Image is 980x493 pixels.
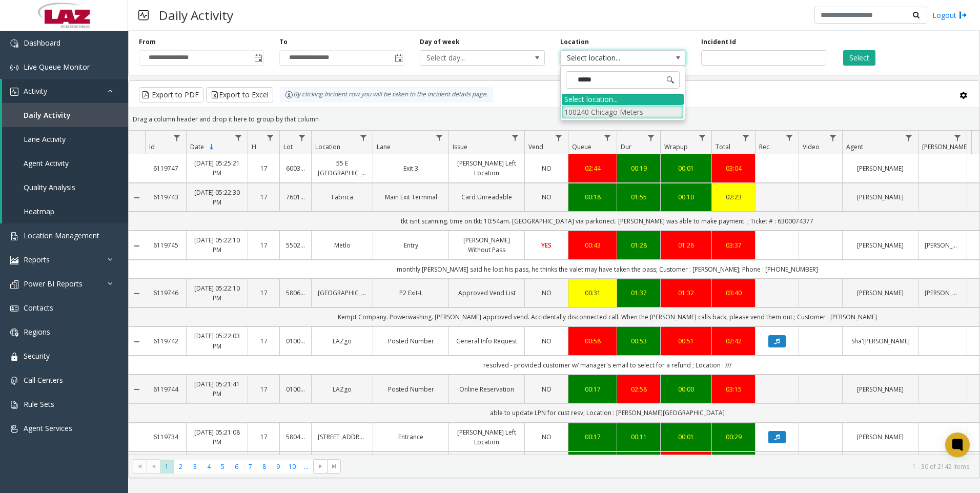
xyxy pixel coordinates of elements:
span: Page 3 [188,460,202,474]
span: Heatmap [24,207,54,216]
a: 010052 [286,336,305,346]
div: Data table [129,131,979,455]
span: Page 8 [257,460,271,474]
span: Page 5 [216,460,230,474]
a: [DATE] 05:22:30 PM [193,188,241,207]
img: 'icon' [10,304,18,313]
a: Approved Vend List [455,288,518,298]
span: NO [542,433,552,441]
a: Daily Activity [2,103,128,127]
a: Heatmap [2,199,128,223]
a: 01:37 [623,288,654,298]
a: 17 [254,288,273,298]
a: [PERSON_NAME] [925,240,961,250]
label: From [139,37,156,47]
label: Location [560,37,589,47]
a: Collapse Details [129,385,145,394]
a: [PERSON_NAME] Without Pass [455,235,518,255]
a: 17 [254,240,273,250]
div: By clicking Incident row you will be taken to the incident details page. [280,87,493,102]
a: 00:17 [575,384,610,394]
a: Lot Filter Menu [295,131,309,145]
a: 55 E [GEOGRAPHIC_DATA] [318,158,366,178]
span: Go to the last page [330,462,338,470]
button: Export to PDF [139,87,203,102]
a: 02:42 [718,336,749,346]
a: Lane Activity [2,127,128,151]
a: Location Filter Menu [357,131,371,145]
a: 00:00 [667,384,705,394]
a: Video Filter Menu [826,131,840,145]
span: Rule Sets [24,399,54,409]
a: 02:58 [623,384,654,394]
span: Issue [453,142,467,151]
div: 00:29 [718,432,749,442]
button: Export to Excel [206,87,273,102]
img: 'icon' [10,401,18,409]
span: Vend [528,142,543,151]
a: Id Filter Menu [170,131,184,145]
a: Parker Filter Menu [951,131,965,145]
div: Drag a column header and drop it here to group by that column [129,110,979,128]
img: infoIcon.svg [285,91,293,99]
a: Sha'[PERSON_NAME] [849,336,912,346]
span: Page 1 [160,460,174,474]
a: Date Filter Menu [232,131,246,145]
a: Entry [379,240,442,250]
a: Posted Number [379,336,442,346]
div: 00:19 [623,163,654,173]
div: 00:53 [623,336,654,346]
span: NO [542,337,552,345]
span: Activity [24,86,47,96]
a: Activity [2,79,128,103]
a: Card Unreadable [455,192,518,202]
a: 01:55 [623,192,654,202]
button: Select [843,50,875,66]
a: 00:58 [575,336,610,346]
a: [DATE] 05:22:10 PM [193,235,241,255]
img: 'icon' [10,328,18,337]
a: 03:04 [718,163,749,173]
span: Video [803,142,820,151]
a: Entrance [379,432,442,442]
a: [PERSON_NAME] [849,432,912,442]
a: 760106 [286,192,305,202]
a: 00:11 [623,432,654,442]
a: 550254 [286,240,305,250]
img: 'icon' [10,88,18,96]
a: Total Filter Menu [739,131,753,145]
a: [DATE] 05:21:41 PM [193,379,241,399]
a: 6119742 [151,336,180,346]
a: Lane Filter Menu [433,131,446,145]
a: Exit 3 [379,163,442,173]
span: Select location... [561,51,660,65]
a: 580603 [286,288,305,298]
label: Day of week [420,37,460,47]
a: Issue Filter Menu [508,131,522,145]
span: Lane [377,142,391,151]
span: Toggle popup [252,51,263,65]
span: Page 9 [271,460,285,474]
a: Agent Filter Menu [902,131,916,145]
a: NO [531,336,562,346]
span: Dashboard [24,38,60,48]
a: 17 [254,336,273,346]
img: 'icon' [10,377,18,385]
span: Go to the last page [327,459,341,474]
a: Fabrica [318,192,366,202]
div: 01:26 [667,240,705,250]
img: 'icon' [10,425,18,433]
a: NO [531,288,562,298]
span: NO [542,385,552,394]
a: 00:10 [667,192,705,202]
div: 03:40 [718,288,749,298]
div: 00:31 [575,288,610,298]
span: Regions [24,327,50,337]
a: H Filter Menu [263,131,277,145]
img: 'icon' [10,39,18,48]
a: 6119744 [151,384,180,394]
span: Page 7 [243,460,257,474]
a: [PERSON_NAME] [849,163,912,173]
a: Collapse Details [129,242,145,250]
